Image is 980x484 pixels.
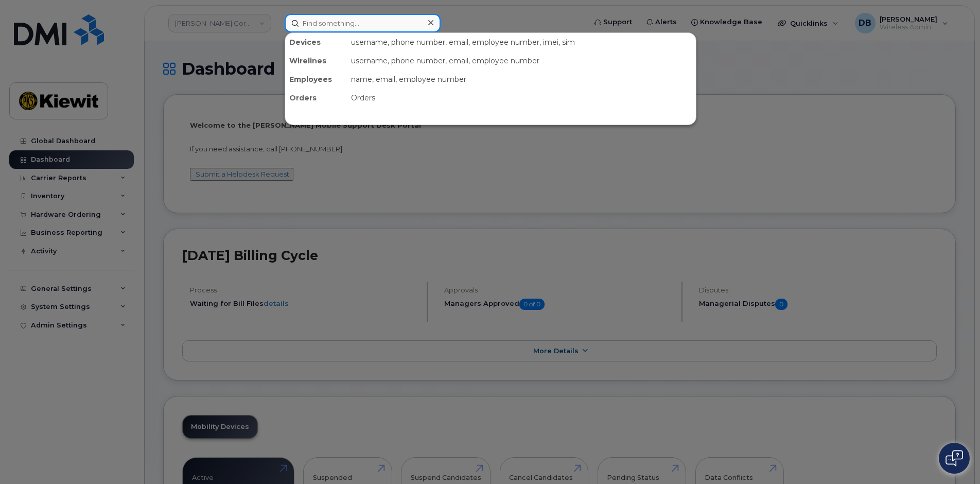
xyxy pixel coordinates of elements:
img: Open chat [946,450,963,466]
div: name, email, employee number [347,70,696,89]
div: Employees [285,70,347,89]
div: Orders [285,89,347,107]
div: Orders [347,89,696,107]
div: Devices [285,33,347,51]
div: username, phone number, email, employee number, imei, sim [347,33,696,51]
div: username, phone number, email, employee number [347,51,696,70]
div: Wirelines [285,51,347,70]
